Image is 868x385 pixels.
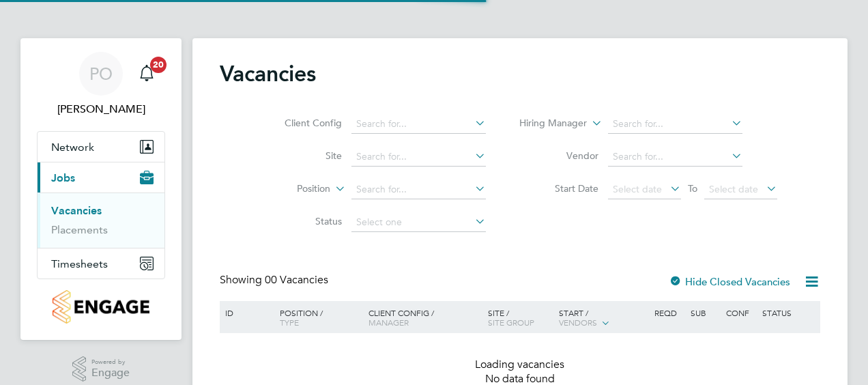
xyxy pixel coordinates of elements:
a: Placements [51,223,108,236]
span: To [684,180,701,197]
input: Search for... [351,147,486,167]
nav: Main navigation [20,38,182,340]
input: Search for... [608,115,742,134]
span: Timesheets [51,257,108,270]
div: ID [222,301,270,324]
span: Select date [709,183,758,195]
span: Manager [368,317,409,328]
label: Status [263,215,342,227]
span: Vendors [559,317,597,328]
button: Timesheets [38,248,164,279]
h2: Vacancies [220,60,316,87]
input: Select one [351,213,486,232]
div: Start / [555,301,651,335]
input: Search for... [608,147,742,167]
input: Search for... [351,180,486,199]
label: Start Date [520,182,598,195]
span: Engage [91,367,130,379]
div: Jobs [38,192,164,248]
label: Hide Closed Vacancies [669,275,790,288]
span: Network [51,141,94,154]
div: Conf [723,301,758,324]
label: Position [252,182,330,196]
label: Vendor [520,149,598,162]
a: Go to home page [37,290,165,324]
a: Powered byEngage [72,356,130,382]
input: Search for... [351,115,486,134]
span: 20 [150,57,167,73]
button: Jobs [38,162,164,192]
div: Client Config / [365,301,484,334]
label: Client Config [263,117,342,129]
div: Site / [484,301,556,334]
button: Network [38,132,164,162]
div: Sub [687,301,723,324]
span: PO [89,65,113,83]
span: Type [280,317,299,328]
div: Status [759,301,818,324]
span: 00 Vacancies [265,273,328,287]
span: Powered by [91,356,130,368]
a: PO[PERSON_NAME] [37,52,165,117]
span: Loading vacancies [475,358,566,371]
a: Vacancies [51,204,102,217]
span: Paul O'Keeffe [37,101,165,117]
div: Showing [220,273,331,287]
div: Position / [270,301,365,334]
label: Site [263,149,342,162]
span: Select date [613,183,662,195]
label: Hiring Manager [508,117,587,130]
span: Site Group [488,317,534,328]
img: countryside-properties-logo-retina.png [53,290,149,324]
span: Jobs [51,171,75,184]
div: Reqd [651,301,686,324]
a: 20 [133,52,160,96]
